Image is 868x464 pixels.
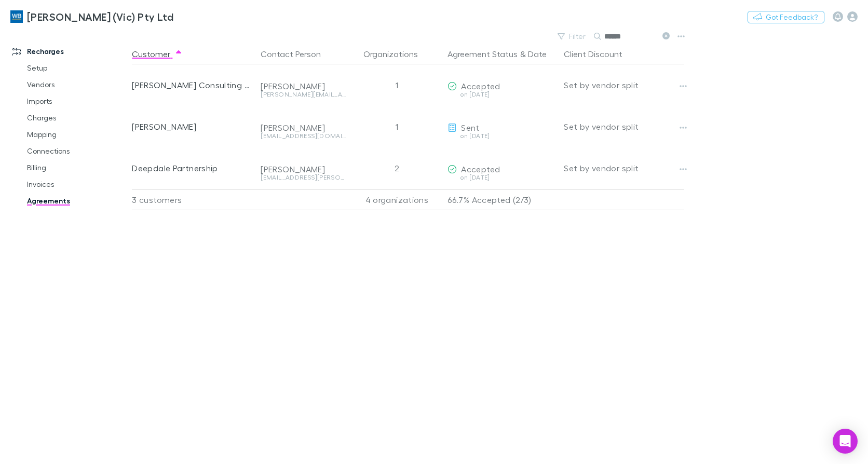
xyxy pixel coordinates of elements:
a: Billing [17,159,138,176]
div: Open Intercom Messenger [833,429,858,454]
div: on [DATE] [447,133,555,139]
button: Filter [552,30,592,43]
a: Vendors [17,76,138,93]
a: Invoices [17,176,138,193]
div: [PERSON_NAME] Consulting Pty Ltd [132,64,252,106]
div: [EMAIL_ADDRESS][PERSON_NAME][DOMAIN_NAME] [261,174,346,181]
img: William Buck (Vic) Pty Ltd's Logo [10,10,23,23]
div: [PERSON_NAME] [132,106,252,147]
a: Recharges [2,43,138,60]
a: Connections [17,143,138,159]
div: 4 organizations [350,189,443,210]
div: on [DATE] [447,91,555,98]
div: Deepdale Partnership [132,147,252,189]
div: [PERSON_NAME] [261,122,346,133]
a: Imports [17,93,138,110]
div: [EMAIL_ADDRESS][DOMAIN_NAME] [261,133,346,139]
button: Contact Person [261,44,333,64]
div: Set by vendor split [564,64,684,106]
div: & [447,44,555,64]
div: Set by vendor split [564,147,684,189]
span: Sent [461,122,479,132]
div: [PERSON_NAME][EMAIL_ADDRESS][DOMAIN_NAME] [261,91,346,98]
h3: [PERSON_NAME] (Vic) Pty Ltd [27,10,173,23]
button: Organizations [363,44,430,64]
div: [PERSON_NAME] [261,81,346,91]
a: Charges [17,110,138,126]
div: on [DATE] [447,174,555,181]
button: Client Discount [564,44,635,64]
a: [PERSON_NAME] (Vic) Pty Ltd [4,4,180,29]
span: Accepted [461,81,500,91]
div: [PERSON_NAME] [261,164,346,174]
button: Got Feedback? [748,11,824,23]
a: Agreements [17,193,138,209]
button: Customer [132,44,183,64]
button: Agreement Status [447,44,518,64]
p: 66.7% Accepted (2/3) [447,190,555,210]
div: 1 [350,106,443,147]
div: 1 [350,64,443,106]
div: 2 [350,147,443,189]
button: Date [528,44,547,64]
div: Set by vendor split [564,106,684,147]
a: Setup [17,60,138,76]
a: Mapping [17,126,138,143]
span: Accepted [461,164,500,174]
div: 3 customers [132,189,256,210]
